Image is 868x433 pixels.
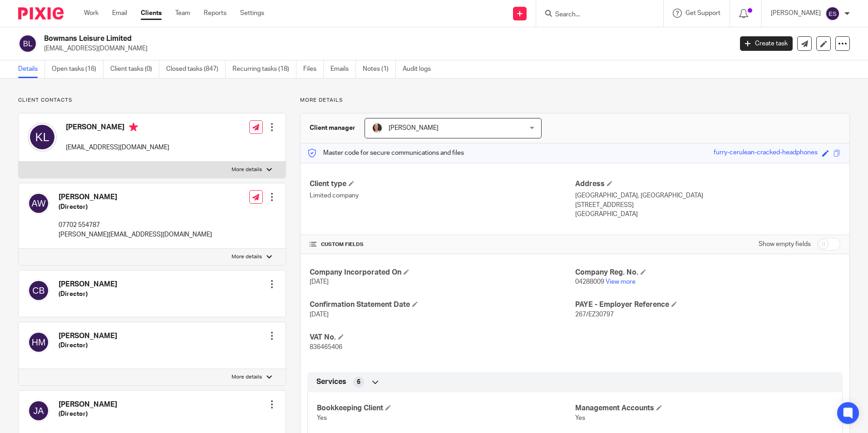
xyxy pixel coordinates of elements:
[363,60,396,78] a: Notes (1)
[310,191,575,200] p: Limited company
[310,311,329,318] span: [DATE]
[403,60,438,78] a: Audit logs
[300,97,850,104] p: More details
[771,9,821,18] p: [PERSON_NAME]
[310,279,329,285] span: [DATE]
[18,60,45,78] a: Details
[232,166,262,173] p: More details
[575,311,614,318] span: 267/EZ30797
[310,268,575,277] h4: Company Incorporated On
[575,279,604,285] span: 04288009
[307,148,464,157] p: Master code for secure communications and files
[59,192,212,202] h4: [PERSON_NAME]
[232,374,262,381] p: More details
[112,9,127,18] a: Email
[575,268,840,277] h4: Company Reg. No.
[175,9,190,18] a: Team
[759,240,811,249] label: Show empty fields
[310,300,575,310] h4: Confirmation Statement Date
[204,9,227,18] a: Reports
[310,179,575,189] h4: Client type
[59,341,117,350] h5: (Director)
[59,280,117,289] h4: [PERSON_NAME]
[825,6,840,21] img: svg%3E
[575,403,833,413] h4: Management Accounts
[357,378,360,387] span: 6
[28,400,49,422] img: svg%3E
[59,221,212,230] p: 07702 554787
[310,123,355,133] h3: Client manager
[330,60,356,78] a: Emails
[28,192,49,214] img: svg%3E
[66,143,169,152] p: [EMAIL_ADDRESS][DOMAIN_NAME]
[714,148,818,158] div: furry-cerulean-cracked-headphones
[310,333,575,342] h4: VAT No.
[575,210,840,219] p: [GEOGRAPHIC_DATA]
[310,344,342,350] span: 836465406
[129,123,138,132] i: Primary
[141,9,162,18] a: Clients
[166,60,226,78] a: Closed tasks (847)
[686,10,720,16] span: Get Support
[240,9,264,18] a: Settings
[310,241,575,248] h4: CUSTOM FIELDS
[44,34,590,44] h2: Bowmans Leisure Limited
[575,179,840,189] h4: Address
[28,331,49,353] img: svg%3E
[575,191,840,200] p: [GEOGRAPHIC_DATA], [GEOGRAPHIC_DATA]
[316,377,346,387] span: Services
[44,44,726,53] p: [EMAIL_ADDRESS][DOMAIN_NAME]
[66,123,169,134] h4: [PERSON_NAME]
[232,60,296,78] a: Recurring tasks (18)
[18,97,286,104] p: Client contacts
[59,331,117,341] h4: [PERSON_NAME]
[28,123,57,152] img: svg%3E
[59,202,212,212] h5: (Director)
[232,253,262,261] p: More details
[575,201,840,210] p: [STREET_ADDRESS]
[554,11,636,19] input: Search
[59,290,117,299] h5: (Director)
[18,7,64,20] img: Pixie
[110,60,159,78] a: Client tasks (0)
[606,279,636,285] a: View more
[18,34,37,53] img: svg%3E
[372,123,383,133] img: me.jpg
[575,300,840,310] h4: PAYE - Employer Reference
[59,230,212,239] p: [PERSON_NAME][EMAIL_ADDRESS][DOMAIN_NAME]
[575,415,585,421] span: Yes
[28,280,49,301] img: svg%3E
[59,400,117,409] h4: [PERSON_NAME]
[317,415,327,421] span: Yes
[303,60,324,78] a: Files
[317,403,575,413] h4: Bookkeeping Client
[84,9,99,18] a: Work
[389,125,439,131] span: [PERSON_NAME]
[52,60,104,78] a: Open tasks (16)
[59,409,117,418] h5: (Director)
[740,36,793,51] a: Create task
